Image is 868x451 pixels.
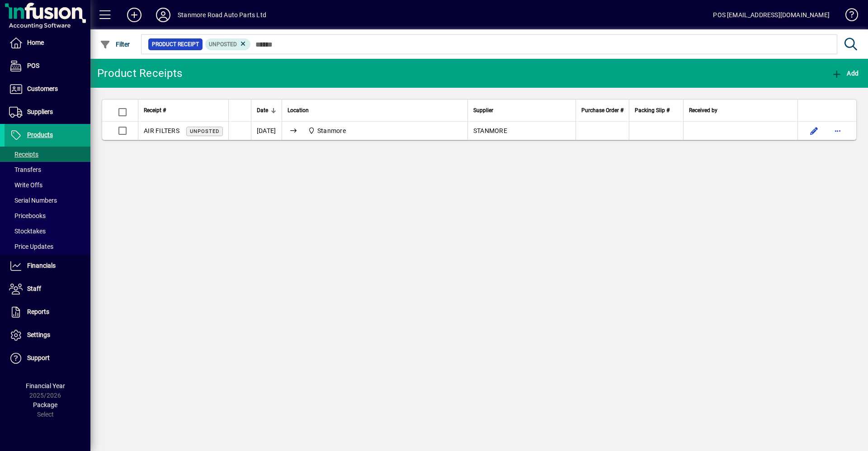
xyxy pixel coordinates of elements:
[5,278,90,300] a: Staff
[257,105,268,115] span: Date
[190,128,219,134] span: Unposted
[635,105,678,115] div: Packing Slip #
[5,223,90,239] a: Stocktakes
[5,78,90,100] a: Customers
[27,62,39,69] span: POS
[473,105,570,115] div: Supplier
[9,212,46,219] span: Pricebooks
[5,177,90,193] a: Write Offs
[829,65,861,81] button: Add
[5,255,90,277] a: Financials
[100,41,130,48] span: Filter
[304,125,349,136] span: Stanmore
[98,36,132,52] button: Filter
[473,105,493,115] span: Supplier
[5,162,90,177] a: Transfers
[257,105,276,115] div: Date
[5,324,90,347] a: Settings
[635,105,670,115] span: Packing Slip #
[27,308,49,315] span: Reports
[5,301,90,323] a: Reports
[27,285,41,292] span: Staff
[251,122,282,140] td: [DATE]
[178,8,266,22] div: Stanmore Road Auto Parts Ltd
[5,101,90,123] a: Suppliers
[27,39,44,46] span: Home
[5,147,90,162] a: Receipts
[152,40,199,49] span: Product Receipt
[9,197,57,204] span: Serial Numbers
[27,262,56,269] span: Financials
[473,127,507,134] span: STANMORE
[839,2,857,31] a: Knowledge Base
[9,228,46,235] span: Stocktakes
[27,331,50,338] span: Settings
[33,401,57,408] span: Package
[9,243,53,250] span: Price Updates
[144,105,166,115] span: Receipt #
[27,85,58,92] span: Customers
[9,181,42,189] span: Write Offs
[807,123,821,138] button: Edit
[26,382,65,389] span: Financial Year
[831,70,859,77] span: Add
[288,105,462,115] div: Location
[689,105,717,115] span: Received by
[713,8,830,22] div: POS [EMAIL_ADDRESS][DOMAIN_NAME]
[27,131,53,138] span: Products
[209,41,237,47] span: Unposted
[9,166,41,173] span: Transfers
[5,32,90,54] a: Home
[120,7,149,23] button: Add
[5,239,90,254] a: Price Updates
[317,127,346,134] span: Stanmore
[581,105,623,115] span: Purchase Order #
[149,7,178,23] button: Profile
[9,151,38,158] span: Receipts
[5,193,90,208] a: Serial Numbers
[830,123,845,138] button: More options
[144,127,179,134] span: AIR FILTERS
[5,208,90,223] a: Pricebooks
[689,105,792,115] div: Received by
[97,66,182,81] div: Product Receipts
[27,108,53,115] span: Suppliers
[205,38,251,50] mat-chip: Product Movement Status: Unposted
[27,354,50,361] span: Support
[288,105,309,115] span: Location
[5,347,90,370] a: Support
[5,55,90,77] a: POS
[144,105,223,115] div: Receipt #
